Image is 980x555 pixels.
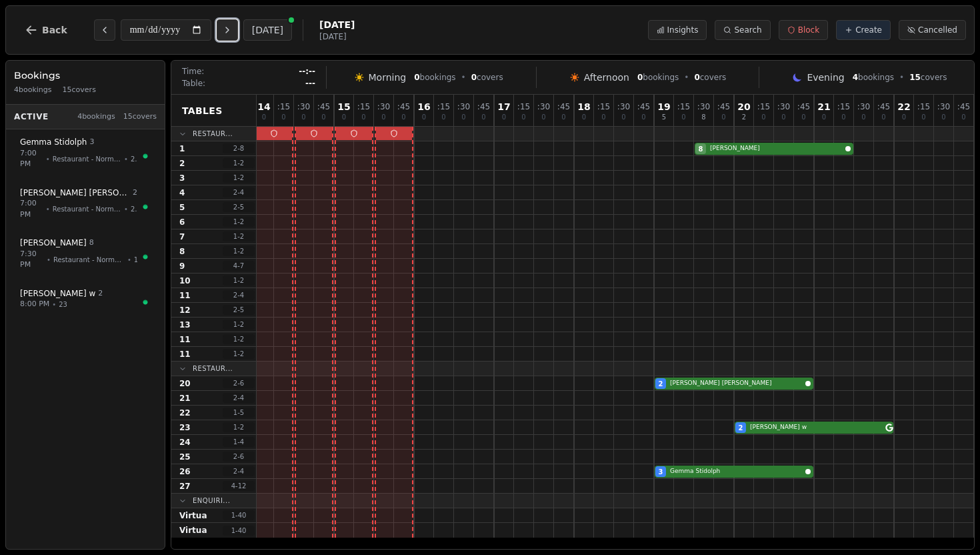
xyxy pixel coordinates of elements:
[179,466,191,477] span: 26
[909,73,921,82] span: 15
[597,103,610,111] span: : 15
[750,423,883,432] span: [PERSON_NAME] w
[737,102,750,111] span: 20
[223,261,255,271] span: 4 - 7
[52,300,56,310] span: •
[921,114,925,121] span: 0
[715,20,770,40] button: Search
[357,103,370,111] span: : 15
[461,114,465,121] span: 0
[94,19,115,41] button: Previous day
[861,114,865,121] span: 0
[681,114,685,121] span: 0
[179,217,185,227] span: 6
[179,143,185,154] span: 1
[53,255,125,265] span: Restaurant - Normal Menu
[223,452,255,462] span: 2 - 6
[918,25,957,35] span: Cancelled
[11,281,159,318] button: [PERSON_NAME] w28:00 PM•23
[902,114,906,121] span: 0
[179,173,185,183] span: 3
[721,114,725,121] span: 0
[223,422,255,432] span: 1 - 2
[937,103,950,111] span: : 30
[694,73,699,82] span: 0
[223,378,255,388] span: 2 - 6
[659,467,663,477] span: 3
[497,102,510,111] span: 17
[337,102,350,111] span: 15
[134,255,137,265] span: 1
[53,204,121,214] span: Restaurant - Normal Menu
[77,111,115,123] span: 4 bookings
[662,114,666,121] span: 5
[853,72,894,83] span: bookings
[297,103,310,111] span: : 30
[42,25,67,35] span: Back
[179,334,191,345] span: 11
[179,349,191,360] span: 11
[59,300,67,310] span: 23
[657,102,670,111] span: 19
[179,510,207,521] span: Virtua
[917,103,930,111] span: : 15
[317,103,330,111] span: : 45
[223,231,255,241] span: 1 - 2
[11,180,159,228] button: [PERSON_NAME] [PERSON_NAME]27:00 PM•Restaurant - Normal Menu•20
[20,299,49,310] span: 8:00 PM
[717,103,730,111] span: : 45
[46,204,50,214] span: •
[798,25,819,35] span: Block
[561,114,565,121] span: 0
[677,103,690,111] span: : 15
[836,20,891,40] button: Create
[243,19,292,41] button: [DATE]
[659,379,663,389] span: 2
[537,103,550,111] span: : 30
[223,320,255,330] span: 1 - 2
[437,103,450,111] span: : 15
[701,114,705,121] span: 8
[223,349,255,359] span: 1 - 2
[577,102,590,111] span: 18
[601,114,605,121] span: 0
[801,114,805,121] span: 0
[14,85,52,96] span: 4 bookings
[957,103,970,111] span: : 45
[670,379,803,388] span: [PERSON_NAME] [PERSON_NAME]
[617,103,630,111] span: : 30
[853,73,858,82] span: 4
[193,364,233,374] span: Restaur...
[179,422,191,433] span: 23
[182,78,205,89] span: Table:
[179,231,185,242] span: 7
[262,114,266,121] span: 0
[98,288,103,300] span: 2
[179,408,191,418] span: 22
[89,237,94,249] span: 8
[179,202,185,213] span: 5
[761,114,765,121] span: 0
[822,114,826,121] span: 0
[909,72,947,83] span: covers
[694,72,726,83] span: covers
[223,202,255,212] span: 2 - 5
[899,72,904,83] span: •
[305,78,315,89] span: ---
[807,71,844,84] span: Evening
[667,25,699,35] span: Insights
[257,102,270,111] span: 14
[471,72,503,83] span: covers
[670,467,803,476] span: Gemma Stidolph
[557,103,570,111] span: : 45
[857,103,870,111] span: : 30
[53,154,121,164] span: Restaurant - Normal Menu
[11,129,159,177] button: Gemma Stidolph37:00 PM•Restaurant - Normal Menu•26
[20,249,44,271] span: 7:30 PM
[217,19,238,41] button: Next day
[277,103,290,111] span: : 15
[414,72,455,83] span: bookings
[223,143,255,153] span: 2 - 8
[461,72,466,83] span: •
[777,103,790,111] span: : 30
